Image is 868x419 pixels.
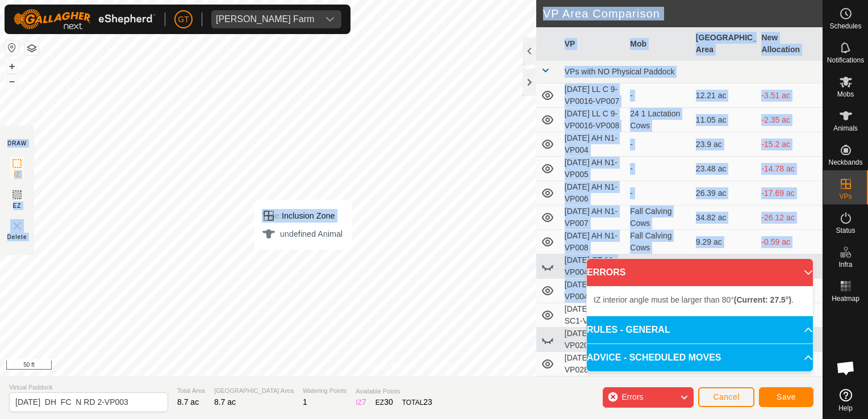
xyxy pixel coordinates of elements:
[691,230,757,254] td: 9.29 ac
[423,397,432,407] span: 23
[594,295,794,304] span: IZ interior angle must be larger than 80° .
[214,397,236,407] span: 8.7 ac
[211,10,319,28] span: Thoren Farm
[375,396,393,408] div: EZ
[691,83,757,108] td: 12.21 ac
[587,351,721,364] span: ADVICE - SCHEDULED MOVES
[560,254,626,279] td: [DATE] CT 11-VP004
[757,83,823,108] td: -3.51 ac
[839,193,852,200] span: VPs
[13,202,22,210] span: EZ
[838,405,853,412] span: Help
[757,376,823,401] td: -21.1 ac
[734,295,791,304] b: (Current: 27.5°)
[691,376,757,401] td: 29.8 ac
[630,187,687,199] div: -
[216,15,314,24] div: [PERSON_NAME] Farm
[560,27,626,61] th: VP
[630,90,687,102] div: -
[587,323,670,337] span: RULES - GENERAL
[757,132,823,157] td: -15.2 ac
[757,206,823,230] td: -26.12 ac
[621,392,643,401] span: Errors
[823,384,868,416] a: Help
[560,132,626,157] td: [DATE] AH N1-VP004
[828,159,862,166] span: Neckbands
[5,74,19,88] button: –
[587,316,813,343] p-accordion-header: RULES - GENERAL
[630,139,687,150] div: -
[691,181,757,206] td: 26.39 ac
[177,386,205,396] span: Total Area
[757,181,823,206] td: -17.69 ac
[303,397,307,407] span: 1
[691,254,757,279] td: 5.61 ac
[757,108,823,132] td: -2.35 ac
[757,27,823,61] th: New Allocation
[836,227,855,234] span: Status
[587,286,813,316] p-accordion-content: ERRORS
[178,14,189,26] span: GT
[560,108,626,132] td: [DATE] LL C 9-VP0016-VP008
[560,230,626,254] td: [DATE] AH N1-VP008
[838,261,852,268] span: Infra
[691,157,757,181] td: 23.48 ac
[362,397,366,407] span: 7
[402,396,432,408] div: TOTAL
[587,344,813,371] p-accordion-header: ADVICE - SCHEDULED MOVES
[713,392,740,401] span: Cancel
[9,383,168,392] span: Virtual Paddock
[757,157,823,181] td: -14.78 ac
[777,392,796,401] span: Save
[560,352,626,376] td: [DATE] LL N 1-VP028
[560,328,626,352] td: [DATE] LL N 1-VP020
[560,181,626,206] td: [DATE] AH N1-VP006
[630,230,687,254] div: Fall Calving Cows
[356,387,432,396] span: Available Points
[5,60,19,73] button: +
[630,206,687,229] div: Fall Calving Cows
[262,209,343,223] div: Inclusion Zone
[303,386,347,396] span: Watering Points
[691,27,757,61] th: [GEOGRAPHIC_DATA] Area
[691,132,757,157] td: 23.9 ac
[177,397,199,407] span: 8.7 ac
[630,163,687,175] div: -
[14,170,20,179] span: IZ
[262,227,343,241] div: undefined Animal
[691,108,757,132] td: 11.05 ac
[757,230,823,254] td: -0.59 ac
[384,397,393,407] span: 30
[587,266,625,279] span: ERRORS
[560,376,626,401] td: [DATE] LL N 1-VP029
[7,139,27,148] div: DRAW
[560,206,626,230] td: [DATE] AH N1-VP007
[587,259,813,286] p-accordion-header: ERRORS
[560,157,626,181] td: [DATE] AH N1-VP005
[10,219,24,233] img: VP
[698,387,754,407] button: Cancel
[214,386,294,396] span: [GEOGRAPHIC_DATA] Area
[759,387,813,407] button: Save
[7,233,27,241] span: Delete
[757,254,823,279] td: +3.09 ac
[423,361,456,371] a: Contact Us
[829,351,863,385] div: Open chat
[14,9,156,30] img: Gallagher Logo
[565,67,675,76] span: VPs with NO Physical Paddock
[560,279,626,303] td: [DATE] EL N 4-VP004
[833,125,858,132] span: Animals
[837,91,854,98] span: Mobs
[25,41,39,55] button: Map Layers
[5,41,19,55] button: Reset Map
[832,295,859,302] span: Heatmap
[630,108,687,132] div: 24 1 Lactation Cows
[356,396,366,408] div: IZ
[560,303,626,328] td: [DATE] GT SC1-VP007
[829,23,861,30] span: Schedules
[827,57,864,64] span: Notifications
[560,83,626,108] td: [DATE] LL C 9-VP0016-VP007
[691,206,757,230] td: 34.82 ac
[319,10,341,28] div: dropdown trigger
[625,27,691,61] th: Mob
